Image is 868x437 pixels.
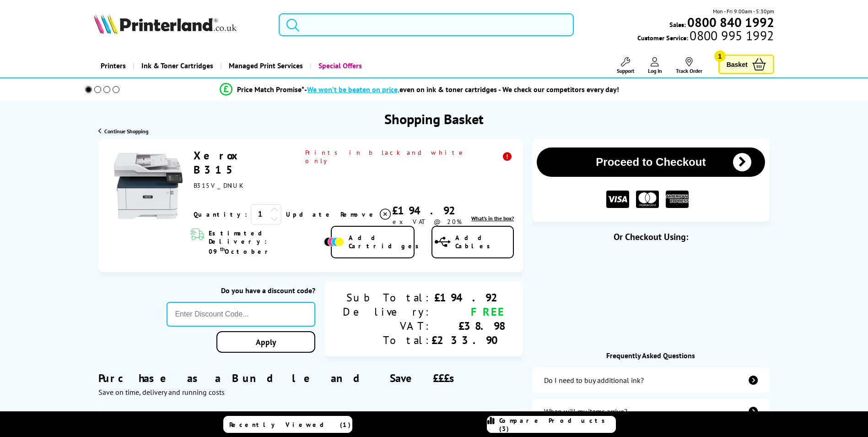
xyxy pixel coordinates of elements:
span: What's in the box? [471,215,514,222]
a: Printers [94,54,133,77]
div: £194.92 [392,203,463,218]
div: £38.98 [431,319,505,333]
div: Do I need to buy additional ink? [544,376,644,385]
a: Update [286,210,333,218]
button: Proceed to Checkout [537,147,765,177]
div: When will my items arrive? [544,407,627,416]
a: Printerland Logo [94,14,267,36]
a: items-arrive [532,399,769,424]
a: lnk_inthebox [471,215,514,222]
span: Compare Products (3) [499,416,615,433]
a: Managed Print Services [220,54,310,77]
div: Do you have a discount code? [167,286,315,295]
a: Ink & Toner Cartridges [133,54,220,77]
img: Add Cartridges [324,237,344,246]
a: Continue Shopping [98,128,148,135]
a: Special Offers [310,54,369,77]
span: Support [617,67,634,74]
div: FREE [431,305,505,319]
span: Remove [340,210,377,218]
div: Delivery: [343,305,431,319]
span: 1 [714,50,726,62]
div: Sub Total: [343,290,431,305]
span: Continue Shopping [104,128,148,135]
span: ex VAT @ 20% [393,218,462,226]
div: Total: [343,333,431,347]
div: Purchase as a Bundle and Save £££s [98,357,523,397]
div: VAT: [343,319,431,333]
div: £194.92 [431,290,505,305]
b: 0800 840 1992 [687,14,774,31]
a: Apply [216,331,315,353]
li: modal_Promise [73,82,767,98]
img: VISA [606,191,629,208]
span: Add Cartridges [349,234,424,250]
a: Recently Viewed (1) [223,416,352,433]
span: Log In [648,67,662,74]
a: Delete item from your basket [340,208,392,221]
a: Xerox B315 [194,148,243,177]
a: Track Order [676,57,702,74]
img: Xerox B315 [114,152,183,220]
sup: th [220,246,225,252]
a: Basket 1 [718,55,774,74]
div: Frequently Asked Questions [532,351,769,360]
a: additional-ink [532,367,769,393]
input: Enter Discount Code... [167,302,315,327]
span: Ink & Toner Cartridges [141,54,213,77]
span: B315V_DNIUK [194,181,243,190]
div: Save on time, delivery and running costs [98,388,523,397]
span: Recently Viewed (1) [229,421,351,429]
span: Price Match Promise* [237,85,304,94]
span: Customer Service: [637,31,774,42]
div: £233.90 [431,333,505,347]
h1: Shopping Basket [384,110,484,128]
img: American Express [666,191,689,208]
span: We won’t be beaten on price, [307,85,399,94]
a: Compare Products (3) [487,416,616,433]
div: Amazon Pay - Use your Amazon account [559,304,742,336]
span: Add Cables [455,234,513,250]
a: Support [617,57,634,74]
iframe: PayPal [559,257,742,278]
a: Log In [648,57,662,74]
span: Mon - Fri 9:00am - 5:30pm [713,7,774,16]
span: Quantity: [194,210,247,218]
img: Printerland Logo [94,14,237,34]
div: - even on ink & toner cartridges - We check our competitors every day! [304,85,619,94]
span: Prints in black and white only [305,148,514,165]
span: Basket [727,58,748,71]
span: 0800 995 1992 [688,31,774,40]
span: Sales: [669,20,686,29]
span: Estimated Delivery: 09 October [209,229,322,256]
a: 0800 840 1992 [686,18,774,27]
img: MASTER CARD [636,191,659,208]
div: Or Checkout Using: [532,231,769,243]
